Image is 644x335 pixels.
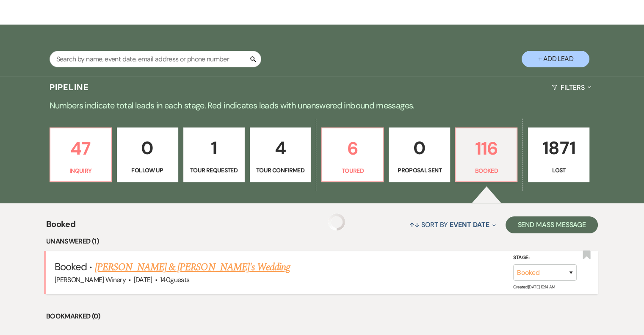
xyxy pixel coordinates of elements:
a: 6Toured [321,127,384,183]
p: 47 [55,134,106,163]
span: Created: [DATE] 10:14 AM [513,284,555,290]
a: 0Proposal Sent [389,127,450,183]
p: Lost [533,166,584,175]
span: ↑↓ [409,220,420,229]
p: 4 [255,134,306,162]
p: Tour Confirmed [255,166,306,175]
p: 1871 [533,134,584,162]
label: Stage: [513,253,577,263]
span: Booked [55,260,87,273]
span: [PERSON_NAME] Winery [55,275,126,284]
input: Search by name, event date, email address or phone number [50,51,261,67]
button: Sort By Event Date [406,213,499,236]
p: Follow Up [122,166,173,175]
img: loading spinner [328,213,345,230]
p: 0 [122,134,173,162]
h3: Pipeline [50,81,89,93]
a: [PERSON_NAME] & [PERSON_NAME]'s Wedding [95,260,290,275]
p: Tour Requested [189,166,239,175]
span: Event Date [450,220,489,229]
p: 1 [189,134,239,162]
a: 4Tour Confirmed [250,127,311,183]
button: Send Mass Message [506,216,598,233]
p: Inquiry [55,166,106,175]
span: 140 guests [160,275,189,284]
p: 6 [327,134,378,163]
button: Filters [548,76,594,99]
a: 0Follow Up [117,127,178,183]
p: Numbers indicate total leads in each stage. Red indicates leads with unanswered inbound messages. [17,99,627,112]
p: Booked [461,166,511,175]
p: Proposal Sent [394,166,445,175]
a: 116Booked [455,127,517,183]
a: 1871Lost [528,127,589,183]
p: 0 [394,134,445,162]
button: + Add Lead [522,51,589,67]
li: Bookmarked (0) [46,311,598,322]
span: [DATE] [134,275,152,284]
p: 116 [461,134,511,163]
li: Unanswered (1) [46,236,598,247]
p: Toured [327,166,378,175]
span: Booked [46,218,75,236]
a: 47Inquiry [50,127,112,183]
a: 1Tour Requested [183,127,245,183]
